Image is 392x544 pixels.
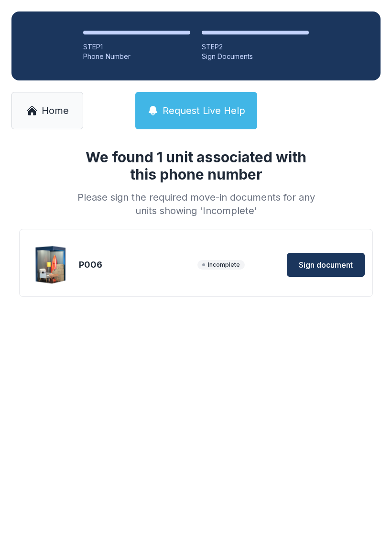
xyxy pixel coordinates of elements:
h1: We found 1 unit associated with this phone number [74,148,318,183]
div: Please sign the required move-in documents for any units showing 'Incomplete' [74,191,318,217]
span: Request Live Help [163,104,245,117]
span: Sign document [299,259,353,271]
div: Phone Number [83,52,190,61]
span: Incomplete [197,260,245,270]
div: STEP 2 [202,42,309,52]
div: STEP 1 [83,42,190,52]
span: Home [42,104,69,117]
div: P006 [79,258,194,272]
div: Sign Documents [202,52,309,61]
